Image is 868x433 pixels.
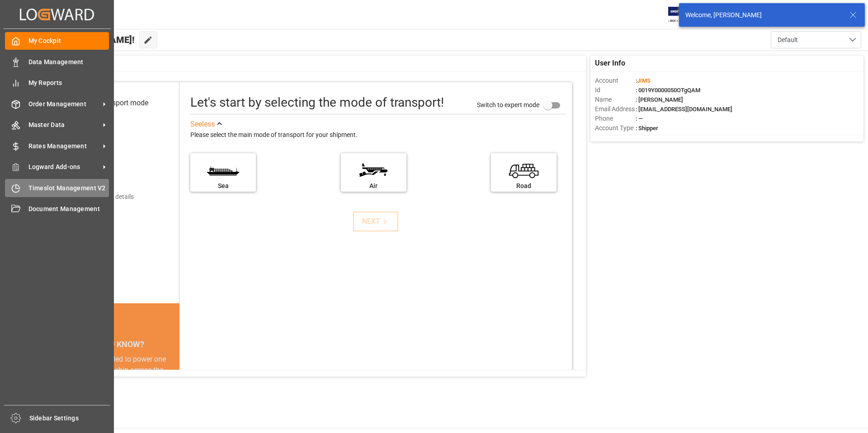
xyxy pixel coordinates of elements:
[595,58,625,69] span: User Info
[595,123,636,133] span: Account Type
[5,74,109,92] a: My Reports
[28,36,109,46] span: My Cockpit
[190,119,215,130] div: See less
[167,354,179,430] button: next slide / item
[636,125,658,132] span: : Shipper
[595,76,636,85] span: Account
[29,414,110,423] span: Sidebar Settings
[38,31,135,48] span: Hello [PERSON_NAME]!
[668,7,699,23] img: Exertis%20JAM%20-%20Email%20Logo.jpg_1722504956.jpg
[28,141,100,151] span: Rates Management
[5,179,109,197] a: Timeslot Management V2
[477,101,539,108] span: Switch to expert mode
[495,181,552,191] div: Road
[636,77,651,84] span: :
[345,181,402,191] div: Air
[28,120,100,130] span: Master Data
[778,35,798,45] span: Default
[685,10,841,20] div: Welcome, [PERSON_NAME]
[28,162,100,172] span: Logward Add-ons
[195,181,251,191] div: Sea
[60,354,169,419] div: The energy needed to power one large container ship across the ocean in a single day is the same ...
[28,78,109,88] span: My Reports
[5,53,109,71] a: Data Management
[636,87,700,94] span: : 0019Y0000050OTgQAM
[28,57,109,67] span: Data Management
[636,115,643,122] span: : —
[28,204,109,214] span: Document Management
[771,31,861,48] button: open menu
[636,106,732,113] span: : [EMAIL_ADDRESS][DOMAIN_NAME]
[190,93,444,112] div: Let's start by selecting the mode of transport!
[353,212,398,231] button: NEXT
[28,99,100,109] span: Order Management
[190,130,566,141] div: Please select the main mode of transport for your shipment.
[362,216,390,227] div: NEXT
[28,184,109,193] span: Timeslot Management V2
[595,104,636,114] span: Email Address
[595,85,636,95] span: Id
[5,32,109,50] a: My Cockpit
[636,96,683,103] span: : [PERSON_NAME]
[637,77,651,84] span: JIMS
[49,335,179,354] div: DID YOU KNOW?
[595,114,636,123] span: Phone
[595,95,636,104] span: Name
